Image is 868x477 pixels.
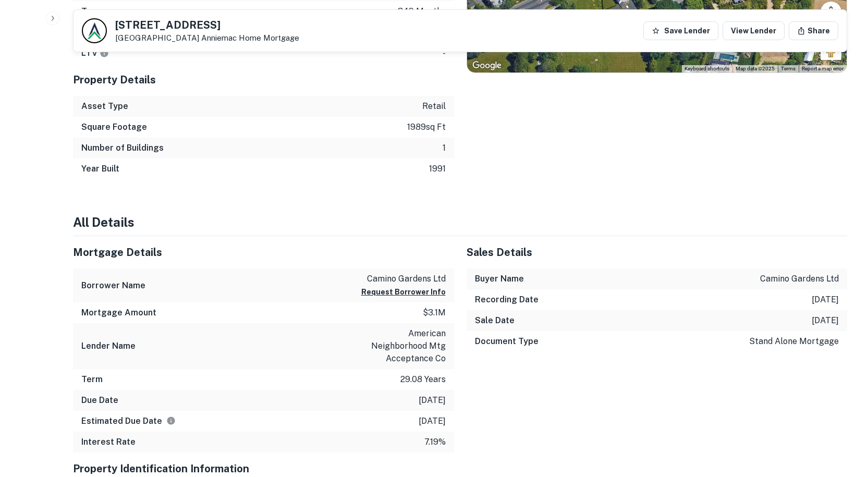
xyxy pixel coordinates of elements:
[81,436,136,448] h6: Interest Rate
[361,286,446,298] button: Request Borrower Info
[352,327,446,365] p: american neighborhood mtg acceptance co
[470,59,504,72] a: Open this area in Google Maps (opens a new window)
[419,415,446,427] p: [DATE]
[407,121,446,133] p: 1989 sq ft
[419,394,446,407] p: [DATE]
[443,47,446,59] p: -
[812,293,839,306] p: [DATE]
[361,273,446,285] p: camino gardens ltd
[816,394,868,444] iframe: Chat Widget
[115,20,299,30] h5: [STREET_ADDRESS]
[73,72,454,88] h5: Property Details
[429,163,446,175] p: 1991
[81,394,118,407] h6: Due Date
[81,373,103,386] h6: Term
[81,307,156,319] h6: Mortgage Amount
[475,293,539,306] h6: Recording Date
[475,335,539,348] h6: Document Type
[100,48,109,58] svg: LTVs displayed on the website are for informational purposes only and may be reported incorrectly...
[81,163,119,175] h6: Year Built
[115,33,299,43] p: [GEOGRAPHIC_DATA]
[424,436,446,448] p: 7.19%
[423,307,446,319] p: $3.1m
[475,273,524,285] h6: Buyer Name
[73,461,454,476] h5: Property Identification Information
[789,21,838,40] button: Share
[81,279,145,292] h6: Borrower Name
[81,100,128,113] h6: Asset Type
[802,66,843,71] a: Report a map error
[723,21,785,40] a: View Lender
[684,65,729,72] button: Keyboard shortcuts
[166,416,176,425] svg: Estimate is based on a standard schedule for this type of loan.
[201,33,299,42] a: Anniemac Home Mortgage
[812,314,839,327] p: [DATE]
[81,47,109,59] h6: LTV
[400,373,446,386] p: 29.08 years
[422,100,446,113] p: retail
[81,121,147,133] h6: Square Footage
[443,142,446,154] p: 1
[470,59,504,72] img: Google
[81,415,176,427] h6: Estimated Due Date
[760,273,839,285] p: camino gardens ltd
[781,66,796,71] a: Terms (opens in new tab)
[81,142,164,154] h6: Number of Buildings
[643,21,718,40] button: Save Lender
[81,340,136,352] h6: Lender Name
[73,244,454,260] h5: Mortgage Details
[467,244,848,260] h5: Sales Details
[73,213,847,231] h4: All Details
[475,314,515,327] h6: Sale Date
[821,2,841,22] button: Map camera controls
[736,66,775,71] span: Map data ©2025
[398,5,446,18] p: 349 months
[749,335,839,348] p: stand alone mortgage
[81,5,103,18] h6: Term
